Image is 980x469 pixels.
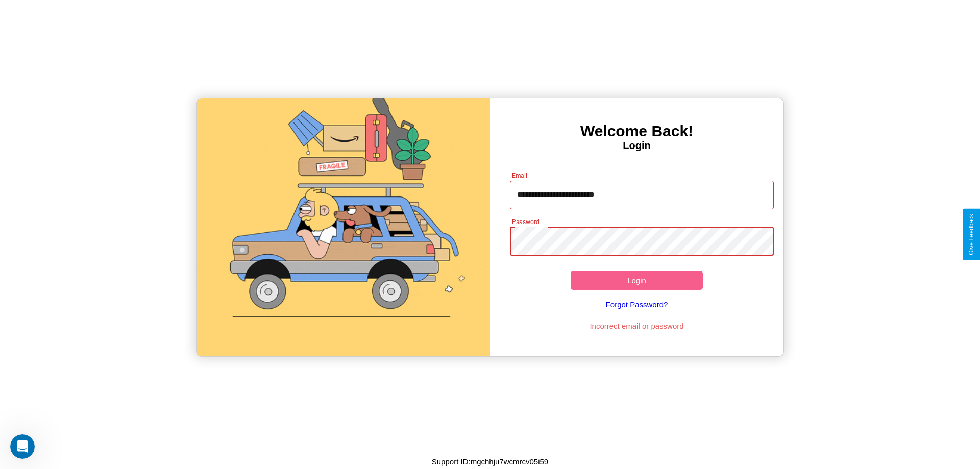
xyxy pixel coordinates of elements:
h4: Login [490,140,783,152]
label: Password [512,217,539,226]
p: Incorrect email or password [505,319,769,333]
iframe: Intercom live chat [10,434,35,459]
img: gif [197,98,490,356]
h3: Welcome Back! [490,122,783,140]
div: Give Feedback [968,214,975,255]
label: Email [512,171,528,180]
p: Support ID: mgchhju7wcmrcv05i59 [432,455,548,468]
button: Login [571,271,703,290]
a: Forgot Password? [505,290,769,319]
